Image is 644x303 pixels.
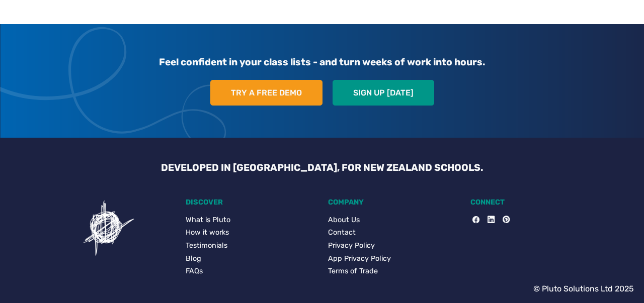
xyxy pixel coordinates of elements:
[186,198,316,207] h5: DISCOVER
[533,283,634,295] p: © Pluto Solutions Ltd 2025
[472,215,479,226] a: Facebook
[328,215,458,226] a: About Us
[328,266,458,277] a: Terms of Trade
[47,48,597,76] h3: Feel confident in your class lists - and turn weeks of work into hours.
[186,253,316,264] a: Blog
[470,198,601,207] h5: CONNECT
[328,227,458,238] a: Contact
[186,240,316,251] a: Testimonials
[328,240,458,251] a: Privacy Policy
[333,80,434,106] a: Sign up [DATE]
[479,215,495,226] a: LinkedIn
[186,266,316,277] a: FAQs
[328,253,458,264] a: App Privacy Policy
[495,215,510,226] a: Pinterest
[186,227,316,238] a: How it works
[186,215,316,226] a: What is Pluto
[78,198,139,258] img: Pluto icon showing a confusing task for users
[153,162,491,173] h3: DEVELOPED IN [GEOGRAPHIC_DATA], FOR NEW ZEALAND SCHOOLS.
[210,80,323,106] a: Try a free demo
[328,198,458,207] h5: COMPANY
